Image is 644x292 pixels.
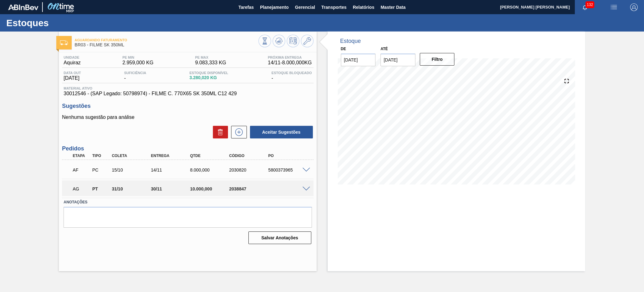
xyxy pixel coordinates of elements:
[149,167,193,172] div: 14/11/2025
[91,167,111,172] div: Pedido de Compra
[341,47,346,51] label: De
[91,186,111,191] div: Pedido de Transferência
[73,167,90,172] p: AF
[301,35,314,47] button: Ir ao Master Data / Geral
[64,71,81,75] span: Data out
[64,55,80,59] span: Unidade
[188,154,232,158] div: Qtde
[73,186,90,191] p: AG
[270,71,313,81] div: -
[75,38,258,42] span: Aguardando Faturamento
[195,60,226,66] span: 9.083,333 KG
[268,55,312,59] span: Próxima Entrega
[228,154,272,158] div: Código
[247,125,314,139] div: Aceitar Sugestões
[189,75,228,80] span: 3.280,020 KG
[149,154,193,158] div: Entrega
[267,167,311,172] div: 5800373965
[122,60,153,66] span: 2.959,000 KG
[8,4,38,10] img: TNhmsLtSVTkK8tSr43FrP2fwEKptu5GPRR3wAAAABJRU5ErkJggg==
[380,3,405,11] span: Master Data
[91,154,111,158] div: Tipo
[6,19,118,26] h1: Estoques
[228,126,247,138] div: Nova sugestão
[273,35,285,47] button: Atualizar Gráfico
[228,186,272,191] div: 2038847
[122,55,153,59] span: PE MIN
[64,86,312,90] span: Material ativo
[71,163,92,177] div: Aguardando Faturamento
[267,154,311,158] div: PO
[110,167,154,172] div: 15/10/2025
[353,3,374,11] span: Relatórios
[260,3,289,11] span: Planejamento
[238,3,254,11] span: Tarefas
[420,53,455,66] button: Filtro
[62,145,313,152] h3: Pedidos
[71,154,92,158] div: Etapa
[188,167,232,172] div: 8.000,000
[630,3,638,11] img: Logout
[123,71,148,81] div: -
[64,91,312,96] span: 30012546 - (SAP Legado: 50798974) - FILME C. 770X65 SK 350ML C12 429
[64,75,81,81] span: [DATE]
[586,1,594,8] span: 132
[62,114,313,120] p: Nenhuma sugestão para análise
[124,71,146,75] span: Suficiência
[575,3,595,12] button: Notificações
[341,54,376,66] input: dd/mm/yyyy
[228,167,272,172] div: 2030820
[189,71,228,75] span: Estoque Disponível
[75,43,258,47] span: BR03 - FILME SK 350ML
[268,60,312,66] span: 14/11 - 8.000,000 KG
[149,186,193,191] div: 30/11/2025
[250,126,313,138] button: Aceitar Sugestões
[321,3,347,11] span: Transportes
[287,35,299,47] button: Programar Estoque
[210,126,228,138] div: Excluir Sugestões
[258,35,271,47] button: Visão Geral dos Estoques
[380,47,388,51] label: Até
[188,186,232,191] div: 10.000,000
[64,60,80,66] span: Aquiraz
[110,154,154,158] div: Coleta
[340,38,361,44] div: Estoque
[62,103,313,109] h3: Sugestões
[380,54,415,66] input: dd/mm/yyyy
[295,3,315,11] span: Gerencial
[64,198,312,207] label: Anotações
[248,231,311,244] button: Salvar Anotações
[271,71,312,75] span: Estoque Bloqueado
[60,40,68,45] img: Ícone
[610,3,618,11] img: userActions
[110,186,154,191] div: 31/10/2025
[71,182,92,196] div: Aguardando Aprovação do Gestor
[195,55,226,59] span: PE MAX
